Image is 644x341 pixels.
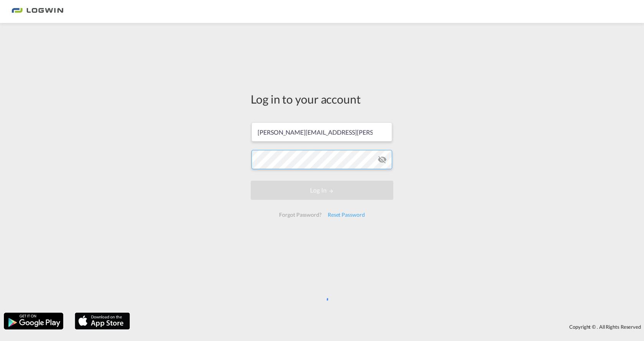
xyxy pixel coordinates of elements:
[251,181,393,200] button: LOGIN
[74,312,131,330] img: apple.png
[251,91,393,107] div: Log in to your account
[378,155,387,164] md-icon: icon-eye-off
[134,320,644,333] div: Copyright © . All Rights Reserved
[251,122,392,142] input: Enter email/phone number
[325,208,368,222] div: Reset Password
[276,208,324,222] div: Forgot Password?
[11,3,63,20] img: 2761ae10d95411efa20a1f5e0282d2d7.png
[3,312,64,330] img: google.png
